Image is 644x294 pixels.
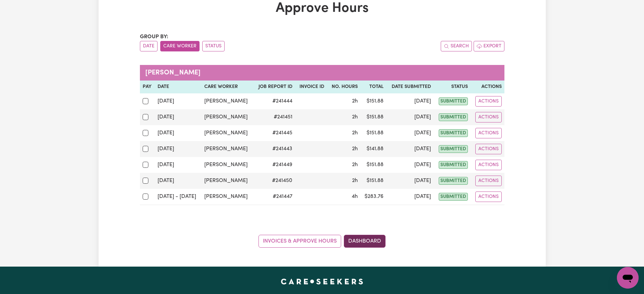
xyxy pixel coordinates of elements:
td: [DATE] [386,109,434,125]
button: sort invoices by paid status [202,41,225,51]
span: 2 hours [352,98,358,104]
button: Export [474,41,504,51]
button: Actions [475,191,502,202]
td: [DATE] [155,125,202,141]
td: $ 141.88 [360,141,386,157]
td: [DATE] [386,125,434,141]
td: # 241445 [253,125,295,141]
h1: Approve Hours [140,0,504,17]
td: [PERSON_NAME] [202,125,253,141]
button: Actions [475,128,502,138]
td: [DATE] [386,141,434,157]
caption: [PERSON_NAME] [140,65,504,81]
span: submitted [439,113,468,121]
td: [DATE] [155,157,202,173]
button: Actions [475,96,502,107]
button: Search [441,41,472,51]
th: Job Report ID [253,81,295,93]
button: sort invoices by care worker [160,41,200,51]
span: Group by: [140,34,168,40]
th: Pay [140,81,155,93]
a: Careseekers home page [281,279,363,284]
td: # 241444 [253,93,295,109]
td: $ 151.88 [360,109,386,125]
span: 2 hours [352,178,358,183]
td: [DATE] [155,141,202,157]
td: [DATE] [386,189,434,205]
td: $ 151.88 [360,173,386,189]
th: No. Hours [327,81,360,93]
td: [DATE] [386,173,434,189]
button: Actions [475,176,502,186]
span: submitted [439,129,468,137]
td: # 241443 [253,141,295,157]
span: submitted [439,177,468,185]
span: submitted [439,145,468,153]
th: Actions [471,81,504,93]
span: submitted [439,161,468,169]
td: [DATE] [386,157,434,173]
td: [DATE] - [DATE] [155,189,202,205]
button: sort invoices by date [140,41,158,51]
td: $ 283.76 [360,189,386,205]
a: Dashboard [344,235,386,248]
td: # 241447 [253,189,295,205]
td: [PERSON_NAME] [202,157,253,173]
th: Date [155,81,202,93]
span: submitted [439,97,468,105]
td: # 241450 [253,173,295,189]
span: 2 hours [352,130,358,136]
td: [PERSON_NAME] [202,173,253,189]
span: 2 hours [352,114,358,120]
iframe: Button to launch messaging window [617,267,639,289]
td: [PERSON_NAME] [202,141,253,157]
td: [DATE] [386,93,434,109]
th: Invoice ID [295,81,327,93]
td: [DATE] [155,93,202,109]
span: 2 hours [352,146,358,152]
th: Status [434,81,470,93]
td: [PERSON_NAME] [202,93,253,109]
td: [PERSON_NAME] [202,189,253,205]
th: Date Submitted [386,81,434,93]
td: # 241449 [253,157,295,173]
td: $ 151.88 [360,157,386,173]
span: 4 hours [352,194,358,199]
button: Actions [475,112,502,122]
td: [PERSON_NAME] [202,109,253,125]
button: Actions [475,160,502,170]
span: submitted [439,193,468,201]
a: Invoices & Approve Hours [258,235,341,248]
td: # 241451 [253,109,295,125]
td: [DATE] [155,173,202,189]
td: $ 151.88 [360,125,386,141]
button: Actions [475,144,502,154]
td: $ 151.88 [360,93,386,109]
span: 2 hours [352,162,358,167]
th: Care worker [202,81,253,93]
th: Total [360,81,386,93]
td: [DATE] [155,109,202,125]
